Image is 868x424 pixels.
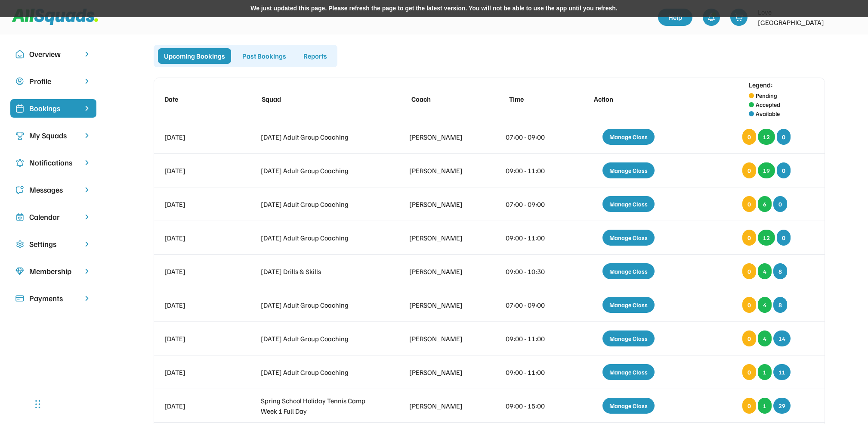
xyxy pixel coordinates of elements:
[261,396,378,416] div: Spring School Holiday Tennis Camp Week 1 Full Day
[602,230,655,246] div: Manage Class
[409,334,474,344] div: [PERSON_NAME]
[773,196,787,212] div: 0
[506,132,558,142] div: 07:00 - 09:00
[262,94,379,104] div: Squad
[83,186,91,194] img: chevron-right.svg
[261,233,378,243] div: [DATE] Adult Group Coaching
[164,165,229,176] div: [DATE]
[742,330,756,346] div: 0
[409,199,474,209] div: [PERSON_NAME]
[758,263,772,279] div: 4
[261,334,378,344] div: [DATE] Adult Group Coaching
[777,162,791,178] div: 0
[742,364,756,380] div: 0
[261,266,378,277] div: [DATE] Drills & Skills
[29,184,77,196] div: Messages
[409,367,474,377] div: [PERSON_NAME]
[602,162,655,178] div: Manage Class
[83,267,91,275] img: chevron-right.svg
[509,94,561,104] div: Time
[83,77,91,85] img: chevron-right.svg
[506,266,558,277] div: 09:00 - 10:30
[758,364,772,380] div: 1
[773,297,787,313] div: 8
[164,132,229,142] div: [DATE]
[409,266,474,277] div: [PERSON_NAME]
[83,159,91,167] img: chevron-right.svg
[506,367,558,377] div: 09:00 - 11:00
[594,94,672,104] div: Action
[261,132,378,142] div: [DATE] Adult Group Coaching
[773,263,787,279] div: 8
[409,132,474,142] div: [PERSON_NAME]
[506,199,558,209] div: 07:00 - 09:00
[409,165,474,176] div: [PERSON_NAME]
[15,104,24,113] img: Icon%20%2819%29.svg
[742,196,756,212] div: 0
[840,9,858,26] img: LTPP_Logo_REV.jpeg
[29,293,77,304] div: Payments
[758,7,835,28] div: Love [GEOGRAPHIC_DATA]
[15,240,24,249] img: Icon%20copy%2016.svg
[602,364,655,380] div: Manage Class
[758,398,772,414] div: 1
[409,300,474,310] div: [PERSON_NAME]
[29,211,77,223] div: Calendar
[83,104,91,112] img: chevron-right%20copy%203.svg
[773,398,791,414] div: 29
[164,367,229,377] div: [DATE]
[15,213,24,221] img: Icon%20copy%207.svg
[735,13,743,22] img: shopping-cart-01%20%281%29.svg
[15,294,24,303] img: Icon%20%2815%29.svg
[506,401,558,411] div: 09:00 - 15:00
[602,297,655,313] div: Manage Class
[15,159,24,167] img: Icon%20copy%204.svg
[261,165,378,176] div: [DATE] Adult Group Coaching
[261,367,378,377] div: [DATE] Adult Group Coaching
[15,77,24,86] img: user-circle.svg
[742,129,756,145] div: 0
[15,186,24,194] img: Icon%20copy%205.svg
[777,230,791,246] div: 0
[15,131,24,140] img: Icon%20copy%203.svg
[29,157,77,168] div: Notifications
[164,401,229,411] div: [DATE]
[602,196,655,212] div: Manage Class
[742,230,756,246] div: 0
[158,48,231,64] div: Upcoming Bookings
[506,233,558,243] div: 09:00 - 11:00
[164,199,229,209] div: [DATE]
[83,240,91,248] img: chevron-right.svg
[758,162,775,178] div: 19
[411,94,476,104] div: Coach
[297,48,333,64] div: Reports
[742,297,756,313] div: 0
[773,330,791,346] div: 14
[758,297,772,313] div: 4
[409,401,474,411] div: [PERSON_NAME]
[164,300,229,310] div: [DATE]
[758,330,772,346] div: 4
[261,199,378,209] div: [DATE] Adult Group Coaching
[164,266,229,277] div: [DATE]
[773,364,791,380] div: 11
[15,267,24,276] img: Icon%20copy%208.svg
[83,213,91,221] img: chevron-right.svg
[758,196,772,212] div: 6
[506,165,558,176] div: 09:00 - 11:00
[164,334,229,344] div: [DATE]
[756,91,777,100] div: Pending
[236,48,292,64] div: Past Bookings
[756,109,780,118] div: Available
[742,398,756,414] div: 0
[261,300,378,310] div: [DATE] Adult Group Coaching
[707,13,716,22] img: bell-03%20%281%29.svg
[164,233,229,243] div: [DATE]
[29,265,77,277] div: Membership
[409,233,474,243] div: [PERSON_NAME]
[602,263,655,279] div: Manage Class
[83,131,91,140] img: chevron-right.svg
[777,129,791,145] div: 0
[29,130,77,141] div: My Squads
[29,238,77,250] div: Settings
